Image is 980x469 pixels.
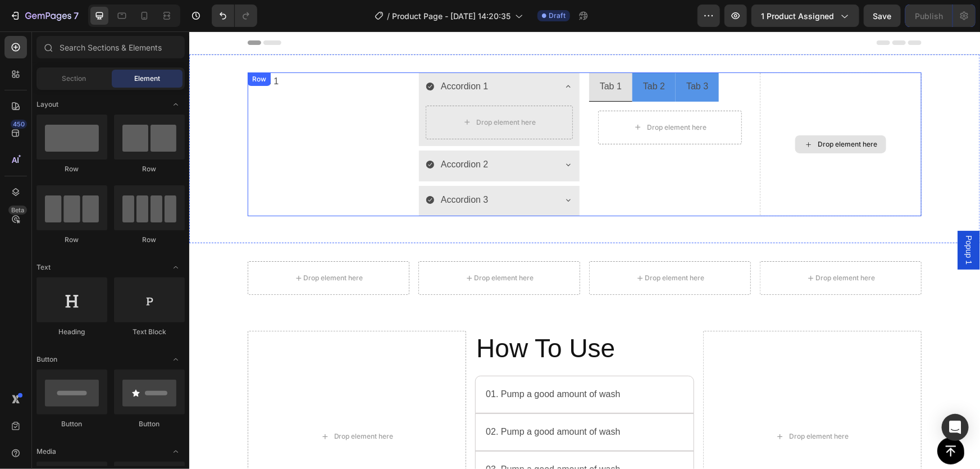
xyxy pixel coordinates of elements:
p: 02. Pump a good amount of wash [297,393,494,409]
div: Accordion 3 [250,159,301,179]
span: / [387,10,390,22]
div: Row [61,43,79,53]
p: menu 1 [60,42,219,58]
span: Product Page - [DATE] 14:20:35 [392,10,510,22]
span: Draft [549,11,566,21]
div: Heading [37,327,107,337]
h2: How To Use [286,299,504,335]
span: Element [134,74,160,84]
div: 450 [11,120,27,129]
div: Beta [8,206,27,215]
button: 7 [4,4,84,27]
div: Button [37,419,107,429]
iframe: To enrich screen reader interactions, please activate Accessibility in Grammarly extension settings [189,31,980,469]
span: Toggle open [167,443,185,461]
div: Row [114,164,185,174]
div: Drop element here [287,86,347,95]
div: Drop element here [628,108,688,117]
button: Publish [905,4,952,27]
div: Drop element here [145,400,204,409]
div: Button [114,419,185,429]
div: Tab 3 [495,45,521,65]
div: Drop element here [600,400,659,409]
div: Text Block [114,327,185,337]
span: Popup 1 [774,204,785,233]
button: Save [864,4,901,27]
span: Button [37,354,57,365]
div: Row [37,164,107,174]
p: 01. Pump a good amount of wash [297,355,494,371]
div: Open Intercom Messenger [942,414,969,441]
span: Toggle open [167,350,185,368]
input: Search Sections & Elements [37,36,185,58]
div: Row [114,235,185,245]
span: Media [37,447,56,457]
span: Section [62,74,86,84]
div: Undo/Redo [212,4,257,27]
span: Layout [37,99,58,110]
span: 1 product assigned [761,10,834,22]
span: Text [37,262,51,272]
div: Tab 1 [409,45,434,65]
div: Row [37,235,107,245]
span: Toggle open [167,95,185,113]
div: Tab 2 [452,45,477,65]
div: Publish [915,10,943,22]
div: Accordion 2 [250,124,301,143]
span: Toggle open [167,258,185,276]
span: Save [873,11,892,21]
div: Drop element here [458,92,517,101]
div: Accordion 1 [250,45,301,65]
button: 1 product assigned [751,4,859,27]
p: 7 [74,9,79,22]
